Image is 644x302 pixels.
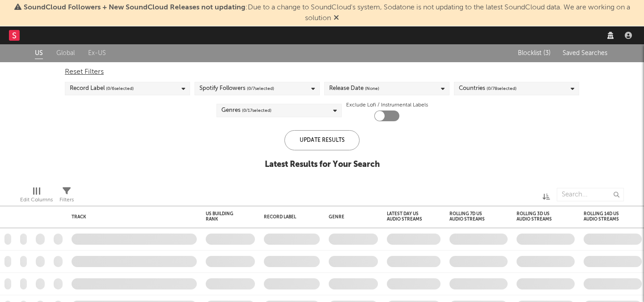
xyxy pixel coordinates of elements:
[20,195,53,205] div: Edit Columns
[365,83,379,94] span: (None)
[387,211,427,222] div: Latest Day US Audio Streams
[284,130,360,150] div: Update Results
[265,159,380,170] div: Latest Results for Your Search
[221,105,271,116] div: Genres
[584,211,628,222] div: Rolling 14D US Audio Streams
[20,183,53,209] div: Edit Columns
[59,195,74,205] div: Filters
[518,50,551,56] span: Blocklist
[106,83,134,94] span: ( 0 / 6 selected)
[329,83,379,94] div: Release Date
[242,105,271,116] span: ( 0 / 17 selected)
[334,15,339,22] span: Dismiss
[346,100,428,111] label: Exclude Lofi / Instrumental Labels
[264,214,306,220] div: Record Label
[24,4,246,11] span: SoundCloud Followers + New SoundCloud Releases not updating
[24,4,630,22] span: : Due to a change to SoundCloud's system, Sodatone is not updating to the latest SoundCloud data....
[329,214,373,220] div: Genre
[543,50,551,56] span: ( 3 )
[247,83,274,94] span: ( 0 / 7 selected)
[65,67,579,77] div: Reset Filters
[517,211,561,222] div: Rolling 3D US Audio Streams
[206,211,241,222] div: US Building Rank
[88,48,106,59] a: Ex-US
[72,214,192,220] div: Track
[70,83,134,94] div: Record Label
[459,83,517,94] div: Countries
[560,50,609,57] button: Saved Searches
[35,48,43,59] a: US
[487,83,517,94] span: ( 0 / 78 selected)
[56,48,75,59] a: Global
[59,183,74,209] div: Filters
[563,50,609,56] span: Saved Searches
[449,211,494,222] div: Rolling 7D US Audio Streams
[557,188,624,201] input: Search...
[199,83,274,94] div: Spotify Followers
